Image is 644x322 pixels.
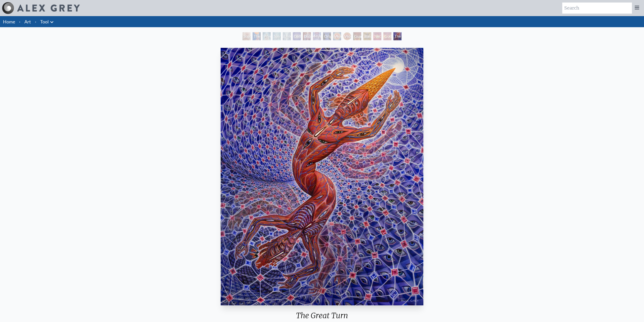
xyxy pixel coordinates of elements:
a: Art [24,18,31,25]
div: Universal Mind Lattice [283,32,291,40]
div: Vision Crystal [333,32,341,40]
div: Collective Vision [293,32,301,40]
div: The Great Turn [393,32,401,40]
li: · [17,16,22,27]
input: Search [562,3,632,14]
div: The Torch [253,32,261,40]
div: Vision Crystal Tondo [343,32,351,40]
li: · [33,16,38,27]
div: Guardian of Infinite Vision [353,32,361,40]
div: Net of Being [373,32,381,40]
div: Original Face [323,32,331,40]
div: Spiritual Energy System [273,32,281,40]
div: Psychic Energy System [263,32,271,40]
a: Home [3,19,15,24]
div: Bardo Being [363,32,371,40]
div: Dissectional Art for Tool's Lateralus CD [303,32,311,40]
div: Godself [383,32,391,40]
div: Mystic Eye [313,32,321,40]
div: Study for the Great Turn [243,32,251,40]
a: Tool [40,18,49,25]
img: The-Great-Turn-2021-Alex-Grey-watermarked.jpg [221,48,424,305]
